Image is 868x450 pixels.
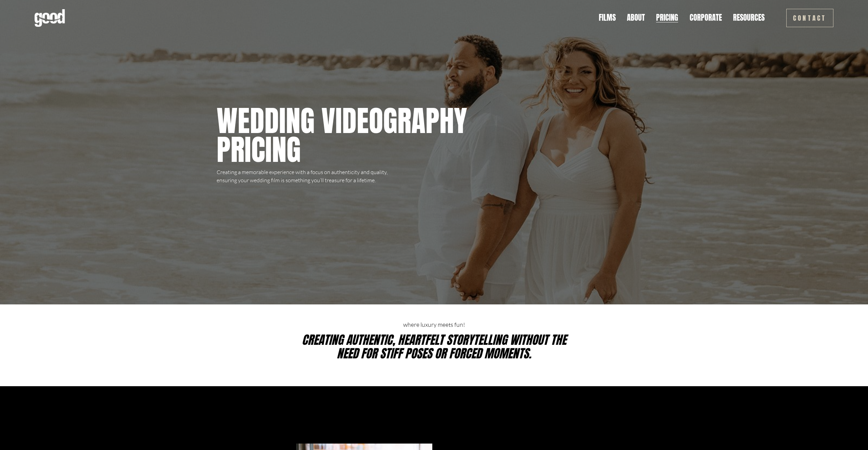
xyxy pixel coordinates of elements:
span: Resources [733,13,765,22]
a: Films [599,13,616,23]
a: folder dropdown [733,13,765,23]
a: Contact [786,9,833,27]
a: About [627,13,645,23]
a: Corporate [690,13,722,23]
h1: Wedding videography pricing [217,106,512,164]
em: creating authentic, heartfelt storytelling without the need for stiff poses or forced moments. [302,331,569,362]
code: WHERE LUXURY MEETS FUN! [403,321,465,328]
a: Pricing [656,13,678,23]
img: Good Feeling Films [35,9,65,27]
p: Creating a memorable experience with a focus on authenticity and quality, ensuring your wedding f... [217,168,392,184]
